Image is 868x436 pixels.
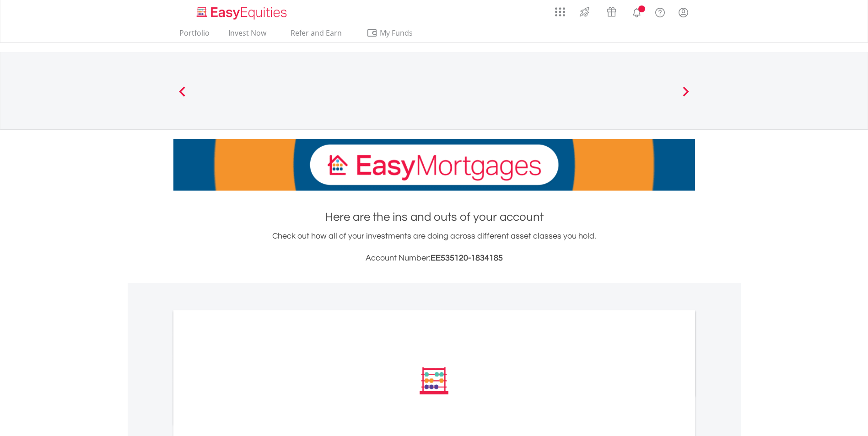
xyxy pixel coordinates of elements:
[555,7,565,17] img: grid-menu-icon.svg
[173,139,695,191] img: EasyMortage Promotion Banner
[598,2,625,19] a: Vouchers
[291,28,342,38] span: Refer and Earn
[367,27,426,39] span: My Funds
[281,28,351,43] a: Refer and Earn
[173,230,695,265] div: Check out how all of your investments are doing across different asset classes you hold.
[577,5,592,19] img: thrive-v2.svg
[173,252,695,265] h3: Account Number:
[176,28,213,43] a: Portfolio
[648,2,672,21] a: FAQ's and Support
[431,254,503,262] span: EE535120-1834185
[604,5,619,19] img: vouchers-v2.svg
[193,2,291,21] a: Home page
[225,28,270,43] a: Invest Now
[672,2,695,22] a: My Profile
[195,5,291,21] img: EasyEquities_Logo.png
[549,2,571,17] a: AppsGrid
[625,2,648,21] a: Notifications
[173,209,695,225] h1: Here are the ins and outs of your account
